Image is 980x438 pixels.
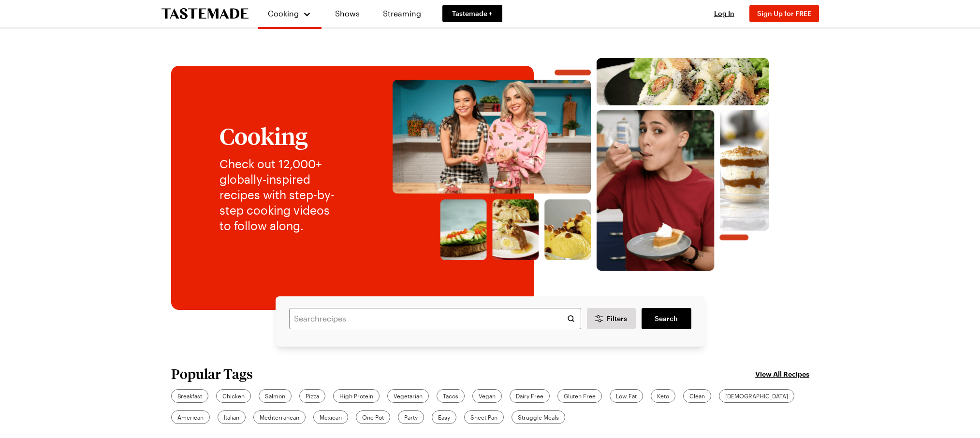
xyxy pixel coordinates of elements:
a: Sheet Pan [464,410,504,424]
span: Mexican [320,413,342,422]
a: Party [398,410,424,424]
span: Vegetarian [394,392,423,400]
button: Desktop filters [587,308,636,329]
a: Mexican [313,410,348,424]
span: Easy [438,413,450,422]
a: Mediterranean [253,410,306,424]
h1: Cooking [219,123,343,148]
span: Keto [657,392,669,400]
span: Gluten Free [564,392,596,400]
span: American [177,413,204,422]
span: Cooking [268,9,299,18]
a: Low Fat [610,389,643,403]
a: Chicken [216,389,251,403]
h2: Popular Tags [171,366,253,381]
span: [DEMOGRAPHIC_DATA] [725,392,788,400]
button: Log In [705,9,744,18]
span: Pizza [306,392,319,400]
a: American [171,410,210,424]
a: Pizza [299,389,325,403]
a: One Pot [356,410,390,424]
span: Filters [607,314,627,323]
img: Explore recipes [362,58,800,271]
span: Struggle Meals [518,413,559,422]
a: Easy [432,410,456,424]
a: Tastemade + [442,5,502,22]
a: Salmon [259,389,292,403]
a: Gluten Free [557,389,602,403]
span: Clean [689,392,705,400]
span: Dairy Free [516,392,543,400]
a: High Protein [333,389,380,403]
span: Salmon [265,392,285,400]
button: Sign Up for FREE [749,5,819,22]
a: [DEMOGRAPHIC_DATA] [719,389,794,403]
a: Vegetarian [387,389,429,403]
a: Clean [683,389,711,403]
span: Mediterranean [260,413,299,422]
a: To Tastemade Home Page [161,8,249,19]
span: Party [404,413,418,422]
span: High Protein [339,392,373,400]
span: Log In [714,9,734,17]
span: Sign Up for FREE [757,9,811,17]
span: Breakfast [177,392,202,400]
span: Tastemade + [452,9,493,18]
a: Vegan [472,389,502,403]
span: Sheet Pan [470,413,497,422]
span: Low Fat [616,392,637,400]
a: Dairy Free [510,389,550,403]
a: filters [642,308,691,329]
span: Chicken [222,392,245,400]
span: Search [655,314,678,323]
span: Vegan [479,392,496,400]
span: One Pot [362,413,384,422]
a: Keto [651,389,675,403]
span: Tacos [443,392,458,400]
span: Italian [224,413,239,422]
a: Breakfast [171,389,208,403]
a: Tacos [437,389,465,403]
a: Italian [218,410,246,424]
p: Check out 12,000+ globally-inspired recipes with step-by-step cooking videos to follow along. [219,156,343,234]
button: Cooking [268,4,312,23]
a: View All Recipes [755,368,809,379]
a: Struggle Meals [512,410,565,424]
